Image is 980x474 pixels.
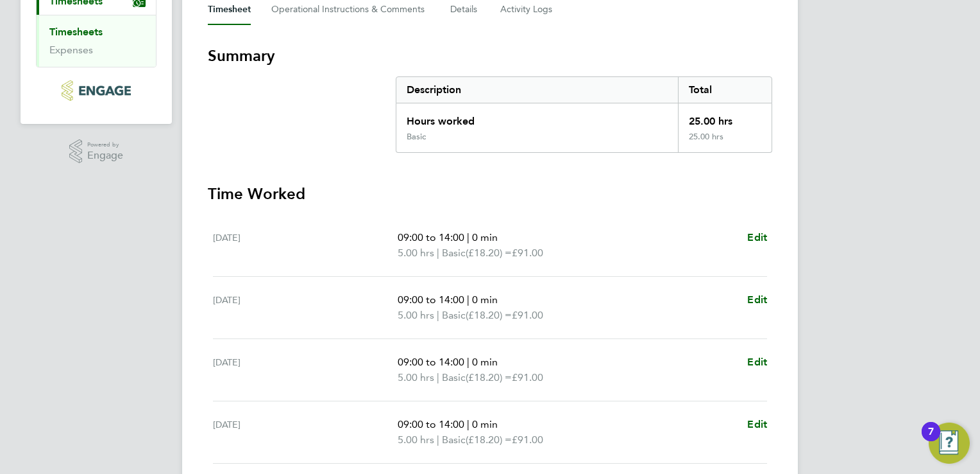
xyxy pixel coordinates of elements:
span: 0 min [472,294,498,306]
a: Edit [747,230,767,245]
span: Basic [442,245,466,261]
span: (£18.20) = [466,371,512,383]
button: Open Resource Center, 7 new notifications [929,423,970,464]
div: [DATE] [213,292,398,323]
span: 5.00 hrs [398,434,434,446]
h3: Time Worked [208,184,772,204]
div: Summary [396,76,772,153]
a: Powered byEngage [69,139,124,164]
span: £91.00 [512,309,543,321]
span: 5.00 hrs [398,371,434,383]
span: Basic [442,308,466,323]
span: | [467,231,469,243]
span: 0 min [472,356,498,368]
span: Basic [442,432,466,448]
div: Description [396,77,678,103]
div: [DATE] [213,355,398,385]
span: £91.00 [512,247,543,259]
span: £91.00 [512,371,543,383]
div: Hours worked [396,103,678,132]
a: Edit [747,292,767,308]
span: | [467,356,469,368]
div: Total [678,77,772,103]
span: 5.00 hrs [398,247,434,259]
a: Edit [747,417,767,432]
span: Basic [442,370,466,385]
span: 5.00 hrs [398,309,434,321]
a: Edit [747,355,767,370]
span: 0 min [472,418,498,430]
div: 25.00 hrs [678,103,772,132]
span: Edit [747,356,767,368]
span: | [437,434,439,446]
span: 0 min [472,231,498,243]
span: £91.00 [512,434,543,446]
span: Engage [87,150,123,161]
div: Basic [407,132,426,142]
img: bandk-logo-retina.png [62,80,130,101]
span: (£18.20) = [466,434,512,446]
span: | [437,371,439,383]
a: Timesheets [49,26,103,38]
span: Edit [747,418,767,430]
span: 09:00 to 14:00 [398,294,464,306]
div: [DATE] [213,230,398,261]
span: | [467,294,469,306]
span: 09:00 to 14:00 [398,356,464,368]
span: | [437,309,439,321]
span: (£18.20) = [466,247,512,259]
h3: Summary [208,46,772,66]
a: Expenses [49,44,93,56]
div: 25.00 hrs [678,132,772,152]
span: 09:00 to 14:00 [398,231,464,243]
span: | [467,418,469,430]
a: Go to home page [36,80,156,101]
span: Edit [747,294,767,306]
div: Timesheets [37,15,156,67]
div: 7 [928,432,934,448]
div: [DATE] [213,417,398,448]
span: Powered by [87,139,123,150]
span: 09:00 to 14:00 [398,418,464,430]
span: Edit [747,231,767,243]
span: | [437,247,439,259]
span: (£18.20) = [466,309,512,321]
